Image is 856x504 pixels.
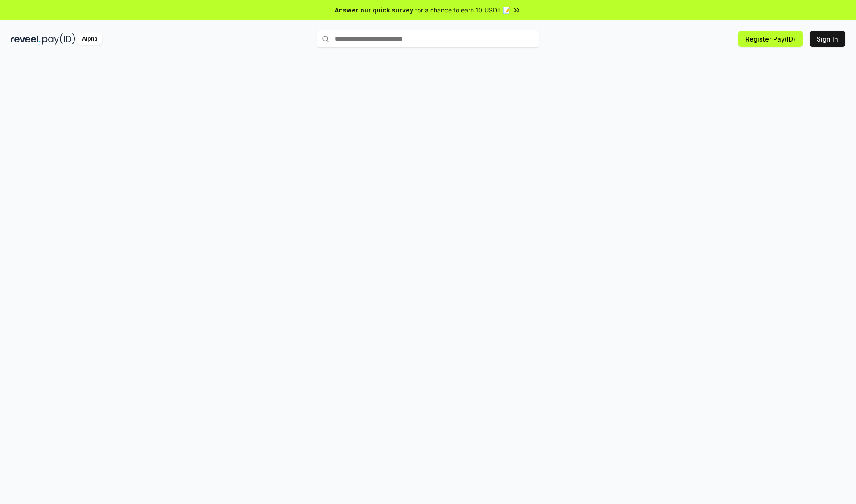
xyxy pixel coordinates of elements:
button: Sign In [810,31,845,47]
img: reveel_dark [11,33,41,45]
img: pay_id [42,33,75,45]
button: Register Pay(ID) [738,31,802,47]
div: Alpha [77,33,102,45]
span: for a chance to earn 10 USDT 📝 [415,5,510,15]
span: Answer our quick survey [335,5,413,15]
